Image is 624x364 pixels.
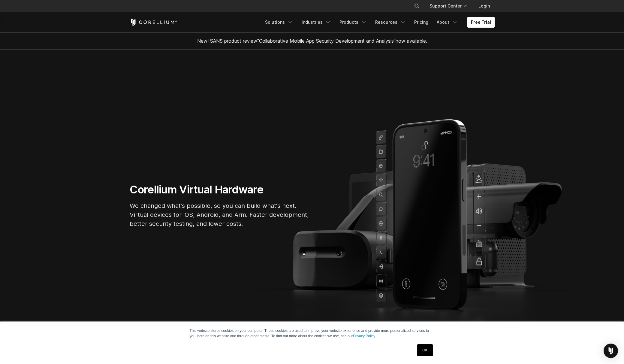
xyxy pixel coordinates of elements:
p: This website stores cookies on your computer. These cookies are used to improve your website expe... [190,328,435,339]
a: "Collaborative Mobile App Security Development and Analysis" [257,38,396,44]
a: Industries [298,17,335,28]
button: Search [411,1,422,11]
div: Open Intercom Messenger [604,344,618,358]
a: Corellium Home [130,19,177,26]
a: Solutions [261,17,297,28]
a: Privacy Policy. [353,334,376,338]
a: About [433,17,461,28]
h1: Corellium Virtual Hardware [130,183,310,196]
a: Products [336,17,370,28]
div: Navigation Menu [261,17,495,28]
div: Navigation Menu [407,1,495,11]
a: OK [417,344,433,356]
a: Login [474,1,495,11]
p: We changed what's possible, so you can build what's next. Virtual devices for iOS, Android, and A... [130,201,310,228]
a: Pricing [411,17,432,28]
span: New! SANS product review now available. [197,38,427,44]
a: Support Center [425,1,471,11]
a: Resources [372,17,409,28]
a: Free Trial [467,17,495,28]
